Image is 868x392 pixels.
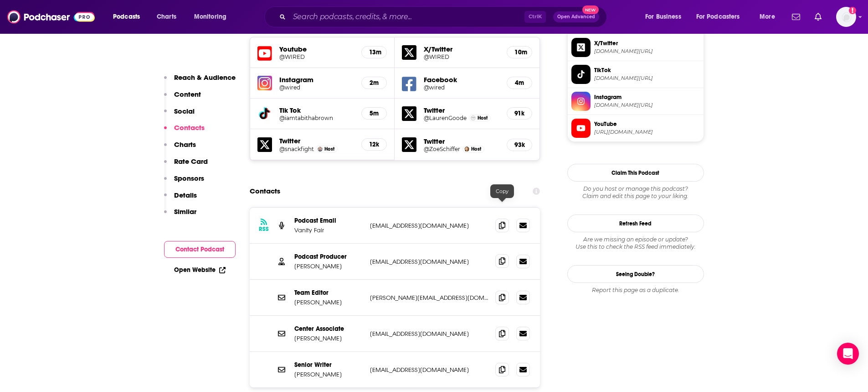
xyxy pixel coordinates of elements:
[279,75,354,84] h5: Instagram
[557,15,595,19] span: Open Advanced
[174,123,205,132] p: Contacts
[279,106,354,115] h5: Tik Tok
[836,7,856,27] span: Logged in as RiverheadPublicity
[174,174,204,183] p: Sponsors
[567,164,704,182] button: Claim This Podcast
[279,146,314,152] a: @snackfight
[164,207,196,224] button: Similar
[645,10,681,23] span: For Business
[567,265,704,283] a: Seeing Double?
[7,8,95,26] img: Podchaser - Follow, Share and Rate Podcasts
[836,7,856,27] button: Show profile menu
[151,10,182,24] a: Charts
[514,141,524,149] h5: 93k
[294,325,363,333] p: Center Associate
[279,136,354,145] h5: Twitter
[424,75,499,84] h5: Facebook
[294,335,363,342] p: [PERSON_NAME]
[836,7,856,27] img: User Profile
[594,129,700,136] span: https://www.youtube.com/@WIRED
[571,119,700,138] a: YouTube[URL][DOMAIN_NAME]
[174,191,197,199] p: Details
[279,84,354,91] h5: @wired
[567,287,704,294] div: Report this page as a duplicate.
[294,226,363,234] p: Vanity Fair
[279,45,354,53] h5: Youtube
[107,10,152,24] button: open menu
[164,191,197,208] button: Details
[567,236,704,251] div: Are we missing an episode or update? Use this to check the RSS feed immediately.
[424,45,499,53] h5: X/Twitter
[424,146,460,152] a: @ZoeSchiffer
[294,217,363,225] p: Podcast Email
[164,174,204,191] button: Sponsors
[837,343,859,365] div: Open Intercom Messenger
[294,371,363,378] p: [PERSON_NAME]
[567,185,704,193] span: Do you host or manage this podcast?
[369,48,379,56] h5: 13m
[424,106,499,115] h5: Twitter
[471,146,481,152] span: Host
[594,39,700,47] span: X/Twitter
[164,73,236,90] button: Reach & Audience
[294,298,363,306] p: [PERSON_NAME]
[524,11,546,23] span: Ctrl K
[464,146,469,152] img: Zoë Schiffer
[174,140,196,149] p: Charts
[174,266,226,274] a: Open Website
[370,222,488,230] p: [EMAIL_ADDRESS][DOMAIN_NAME]
[174,73,236,82] p: Reach & Audience
[594,48,700,55] span: twitter.com/WIRED
[514,110,524,117] h5: 91k
[289,10,524,24] input: Search podcasts, credits, & more...
[279,53,354,60] a: @WIRED
[849,7,856,14] svg: Add a profile image
[164,123,205,140] button: Contacts
[760,10,775,23] span: More
[174,207,196,216] p: Similar
[582,5,599,14] span: New
[567,214,704,232] button: Refresh Feed
[273,6,616,27] div: Search podcasts, credits, & more...
[639,10,693,24] button: open menu
[471,115,476,120] img: Lauren Goode
[279,115,354,121] a: @iamtabithabrown
[514,79,524,87] h5: 4m
[753,10,786,24] button: open menu
[164,140,196,157] button: Charts
[157,10,176,23] span: Charts
[174,90,201,99] p: Content
[514,48,524,56] h5: 10m
[594,75,700,82] span: tiktok.com/@iamtabithabrown
[424,137,499,146] h5: Twitter
[294,253,363,261] p: Podcast Producer
[294,289,363,297] p: Team Editor
[567,185,704,200] div: Claim and edit this page to your liking.
[571,92,700,111] a: Instagram[DOMAIN_NAME][URL]
[424,115,467,121] a: @LaurenGoode
[164,107,195,124] button: Social
[594,66,700,74] span: TikTok
[164,157,208,174] button: Rate Card
[490,184,514,198] div: Copy
[174,157,208,166] p: Rate Card
[571,65,700,84] a: TikTok[DOMAIN_NAME][URL]
[369,141,379,148] h5: 12k
[424,53,499,60] a: @WIRED
[318,146,323,152] img: Michael Calore
[788,9,804,25] a: Show notifications dropdown
[594,93,700,101] span: Instagram
[250,183,280,200] h2: Contacts
[370,330,488,338] p: [EMAIL_ADDRESS][DOMAIN_NAME]
[424,84,499,91] a: @wired
[294,361,363,369] p: Senior Writer
[324,146,334,152] span: Host
[369,110,379,117] h5: 5m
[369,79,379,87] h5: 2m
